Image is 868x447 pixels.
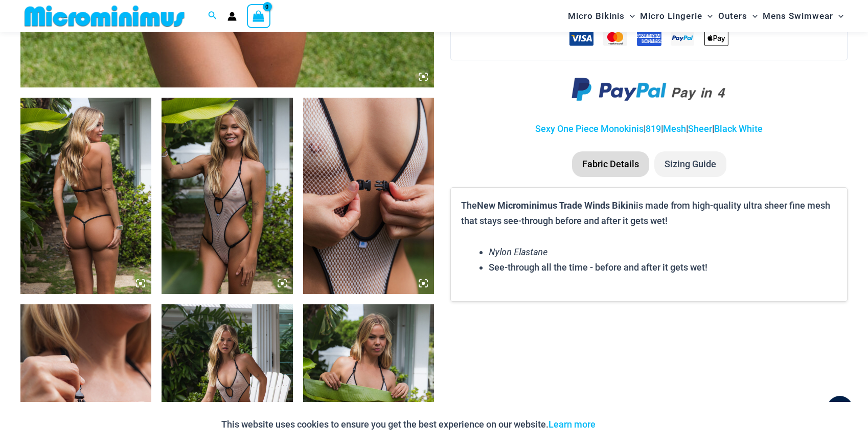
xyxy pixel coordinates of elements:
[162,98,292,294] img: Trade Winds Ivory/Ink 819 One Piece
[625,3,635,29] span: Menu Toggle
[663,123,686,134] a: Mesh
[833,3,843,29] span: Menu Toggle
[564,2,848,31] nav: Site Navigation
[603,412,647,437] button: Accept
[654,151,726,177] li: Sizing Guide
[208,10,217,23] a: Search icon link
[640,3,702,29] span: Micro Lingerie
[688,123,712,134] a: Sheer
[763,3,833,29] span: Mens Swimwear
[477,199,636,211] b: New Microminimus Trade Winds Bikini
[637,3,715,29] a: Micro LingerieMenu ToggleMenu Toggle
[760,3,846,29] a: Mens SwimwearMenu ToggleMenu Toggle
[489,245,547,258] em: Nylon Elastane
[461,198,837,228] p: The is made from high-quality ultra sheer fine mesh that stays see-through before and after it ge...
[549,419,596,430] a: Learn more
[718,3,747,29] span: Outers
[450,121,848,137] p: | | | |
[565,3,637,29] a: Micro BikinisMenu ToggleMenu Toggle
[572,151,649,177] li: Fabric Details
[568,3,625,29] span: Micro Bikinis
[714,123,737,134] a: Black
[20,98,151,294] img: Trade Winds Ivory/Ink 819 One Piece
[247,4,270,28] a: View Shopping Cart, empty
[535,123,644,134] a: Sexy One Piece Monokinis
[489,260,837,275] li: See-through all the time - before and after it gets wet!
[646,123,661,134] a: 819
[702,3,713,29] span: Menu Toggle
[303,98,434,294] img: Trade Winds Ivory/Ink 819 One Piece
[227,12,237,21] a: Account icon link
[747,3,758,29] span: Menu Toggle
[20,5,189,28] img: MM SHOP LOGO FLAT
[221,417,596,432] p: This website uses cookies to ensure you get the best experience on our website.
[716,3,760,29] a: OutersMenu ToggleMenu Toggle
[739,123,763,134] a: White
